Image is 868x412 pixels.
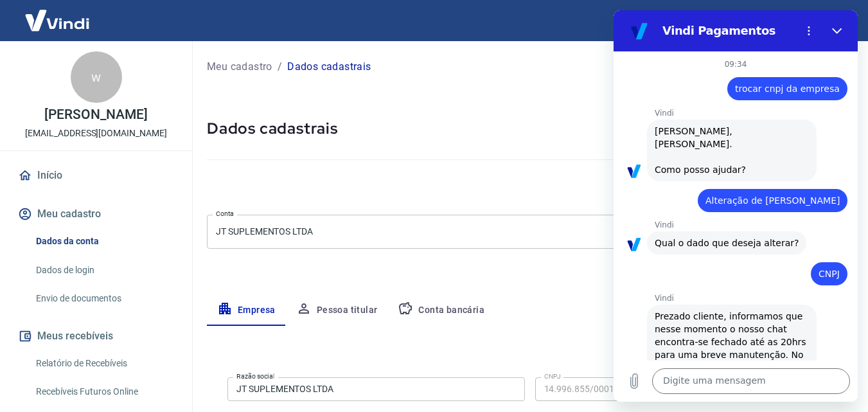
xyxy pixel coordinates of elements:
[216,209,234,219] label: Conta
[31,257,177,283] a: Dados de login
[15,1,99,40] img: Vindi
[31,350,177,377] a: Relatório de Recebíveis
[614,10,858,402] iframe: Janela de mensagens
[8,358,33,384] button: Carregar arquivo
[387,295,495,326] button: Conta bancária
[544,372,561,381] label: CNPJ
[207,118,853,139] h5: Dados cadastrais
[207,295,286,326] button: Empresa
[31,379,177,405] a: Recebíveis Futuros Online
[31,228,177,255] a: Dados da conta
[806,9,853,33] button: Sair
[207,215,853,249] div: JT SUPLEMENTOS LTDA
[15,161,177,190] a: Início
[207,59,272,75] a: Meu cadastro
[278,59,282,75] p: /
[25,127,167,140] p: [EMAIL_ADDRESS][DOMAIN_NAME]
[31,285,177,312] a: Envio de documentos
[236,372,274,381] label: Razão social
[44,108,147,121] p: [PERSON_NAME]
[15,322,177,350] button: Meus recebíveis
[15,200,177,228] button: Meu cadastro
[71,51,122,103] div: w
[286,295,388,326] button: Pessoa titular
[287,59,371,75] p: Dados cadastrais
